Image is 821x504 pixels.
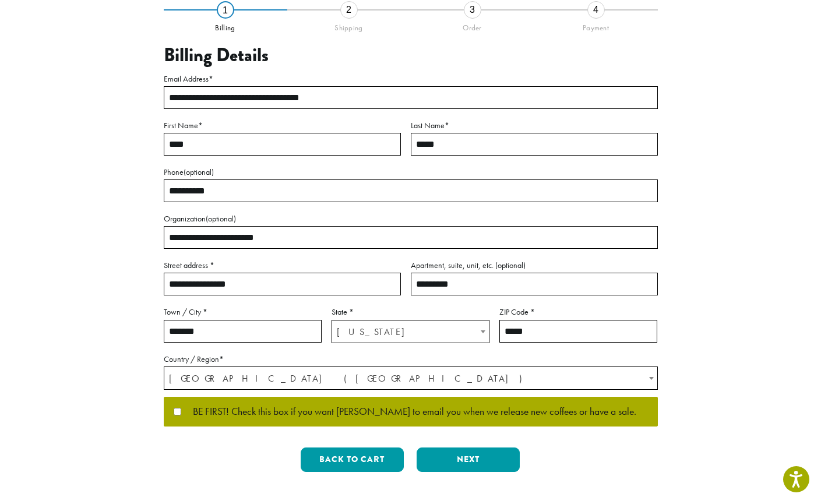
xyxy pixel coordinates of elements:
[164,258,401,273] label: Street address
[499,305,657,319] label: ZIP Code
[164,305,322,319] label: Town / City
[181,407,636,417] span: BE FIRST! Check this box if you want [PERSON_NAME] to email you when we release new coffees or ha...
[217,1,234,19] div: 1
[340,1,358,19] div: 2
[587,1,605,19] div: 4
[164,118,401,133] label: First Name
[534,19,658,33] div: Payment
[174,408,181,415] input: BE FIRST! Check this box if you want [PERSON_NAME] to email you when we release new coffees or ha...
[417,447,520,472] button: Next
[164,72,658,86] label: Email Address
[164,212,658,226] label: Organization
[411,19,534,33] div: Order
[332,320,489,343] span: State
[301,447,404,472] button: Back to cart
[184,167,214,177] span: (optional)
[464,1,481,19] div: 3
[332,305,489,319] label: State
[411,118,658,133] label: Last Name
[411,258,658,273] label: Apartment, suite, unit, etc.
[332,320,489,343] span: Washington
[164,366,658,390] span: Country / Region
[164,367,657,390] span: United States (US)
[164,44,658,66] h3: Billing Details
[164,19,287,33] div: Billing
[206,213,236,224] span: (optional)
[495,260,526,270] span: (optional)
[287,19,411,33] div: Shipping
